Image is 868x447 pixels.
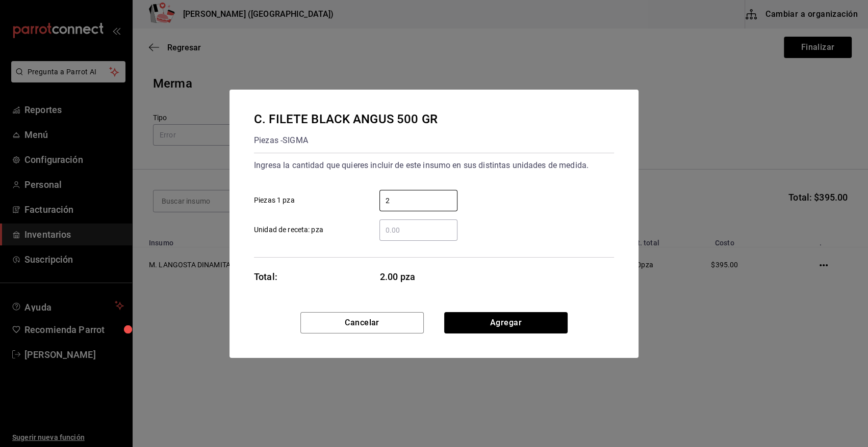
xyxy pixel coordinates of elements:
input: Piezas 1 pza [379,194,457,207]
div: Total: [254,270,277,284]
span: 2.00 pza [380,270,458,284]
span: Piezas 1 pza [254,195,295,206]
button: Cancelar [300,312,424,333]
span: Unidad de receta: pza [254,225,323,235]
div: Piezas - SIGMA [254,132,438,149]
button: Agregar [444,312,568,333]
div: C. FILETE BLACK ANGUS 500 GR [254,110,438,128]
div: Ingresa la cantidad que quieres incluir de este insumo en sus distintas unidades de medida. [254,157,614,174]
input: Unidad de receta: pza [379,224,457,236]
